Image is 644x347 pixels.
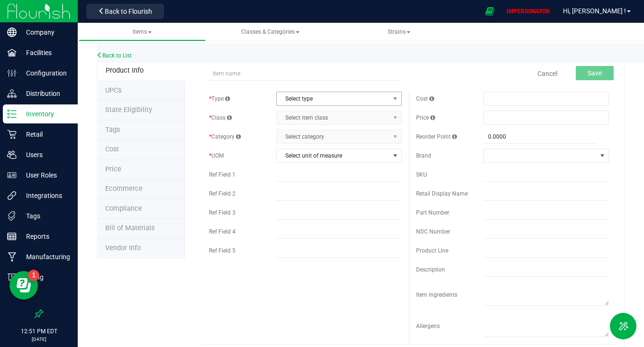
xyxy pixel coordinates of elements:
[4,336,73,343] p: [DATE]
[416,171,427,178] span: SKU
[7,89,17,98] inline-svg: Distribution
[105,224,154,232] span: Bill of Materials
[105,205,142,213] span: Compliance
[105,165,121,173] span: Price
[277,149,390,162] span: Select unit of measure
[416,291,457,298] span: Item Ingredients
[17,210,73,222] p: Tags
[209,228,236,235] span: Ref Field 4
[105,244,141,252] span: Vendor Info
[563,7,626,15] span: Hi, [PERSON_NAME] !
[576,66,614,80] button: Save
[416,247,448,254] span: Product Line
[416,114,435,121] span: Price
[105,106,152,114] span: Tag
[17,108,73,120] p: Inventory
[209,133,241,140] span: Category
[416,323,440,329] span: Allergens
[7,272,17,282] inline-svg: Billing
[7,211,17,221] inline-svg: Tags
[17,129,73,140] p: Retail
[390,149,401,162] span: select
[588,69,602,77] span: Save
[17,231,73,242] p: Reports
[537,69,557,78] a: Cancel
[416,228,450,235] span: NDC Number
[483,130,596,143] input: 0.0000
[241,28,299,35] span: Classes & Categories
[7,191,17,200] inline-svg: Integrations
[105,86,121,94] span: Tag
[106,66,144,75] span: Product Info
[105,145,119,153] span: Cost
[34,309,44,319] label: Pin the sidebar to full width on large screens
[503,7,553,16] p: IMPERSONATOR
[416,133,457,140] span: Reorder Point
[86,4,164,19] button: Back to Flourish
[97,52,132,59] a: Back to List
[7,252,17,262] inline-svg: Manufacturing
[17,88,73,99] p: Distribution
[416,95,434,102] span: Cost
[17,169,73,181] p: User Roles
[133,28,152,35] span: Items
[9,271,38,300] iframe: Resource center
[105,8,152,15] span: Back to Flourish
[105,185,143,193] span: Ecommerce
[209,247,236,254] span: Ref Field 5
[416,152,431,159] span: Brand
[7,68,17,78] inline-svg: Configuration
[105,126,120,134] span: Tag
[209,209,236,216] span: Ref Field 3
[388,28,410,35] span: Strains
[416,190,468,197] span: Retail Display Name
[390,92,401,105] span: select
[17,149,73,160] p: Users
[277,92,390,105] span: Select type
[4,327,73,336] p: 12:51 PM EDT
[17,67,73,79] p: Configuration
[479,2,500,20] span: Open Ecommerce Menu
[209,95,230,102] span: Type
[7,130,17,139] inline-svg: Retail
[28,270,39,281] iframe: Resource center unread badge
[416,209,449,216] span: Part Number
[610,313,636,339] button: Toggle Menu
[7,170,17,180] inline-svg: User Roles
[17,190,73,201] p: Integrations
[17,251,73,263] p: Manufacturing
[209,152,224,159] span: UOM
[7,109,17,119] inline-svg: Inventory
[7,48,17,57] inline-svg: Facilities
[209,190,236,197] span: Ref Field 2
[17,27,73,38] p: Company
[209,66,402,81] input: Item name
[7,150,17,159] inline-svg: Users
[7,28,17,37] inline-svg: Company
[209,171,236,178] span: Ref Field 1
[17,272,73,283] p: Billing
[7,232,17,241] inline-svg: Reports
[209,114,232,121] span: Class
[17,47,73,58] p: Facilities
[416,266,445,273] span: Description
